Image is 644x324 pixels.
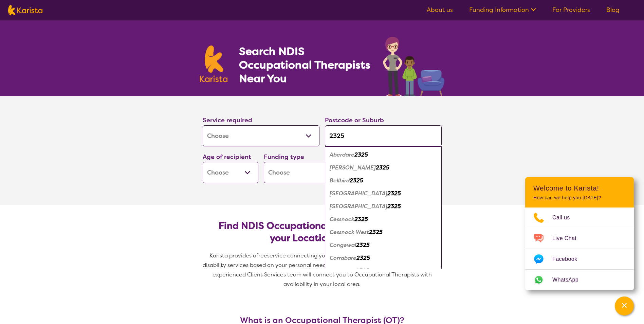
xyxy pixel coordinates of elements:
span: Karista provides a [209,252,256,259]
span: free [256,252,267,259]
div: Congewai 2325 [328,239,438,252]
span: Call us [552,213,578,223]
div: Aberdare 2325 [328,148,438,161]
div: Cedar Creek 2325 [328,200,438,213]
div: Dairy Arm 2325 [328,265,438,277]
em: Congewai [330,241,356,249]
em: 2325 [356,241,370,249]
a: Web link opens in a new tab. [525,270,634,290]
em: 2325 [356,254,370,262]
span: service connecting you with Occupational Therapists and other disability services based on your p... [203,252,443,288]
label: Age of recipient [203,153,251,161]
em: Corrabare [330,254,356,262]
em: [GEOGRAPHIC_DATA] [330,190,387,197]
em: Cessnock [330,216,354,223]
img: occupational-therapy [383,37,444,96]
em: Aberdare [330,151,354,158]
a: Blog [606,6,620,14]
em: 2325 [369,229,383,236]
div: Bellbird Heights 2325 [328,187,438,200]
em: 2325 [387,190,401,197]
div: Corrabare 2325 [328,252,438,265]
div: Channel Menu [525,177,634,290]
em: 2325 [350,177,363,184]
em: 2325 [387,203,401,210]
input: Type [325,125,442,146]
a: Funding Information [469,6,536,14]
a: For Providers [552,6,590,14]
ul: Choose channel [525,208,634,290]
div: Abernethy 2325 [328,161,438,174]
span: WhatsApp [552,275,587,285]
div: Cessnock West 2325 [328,226,438,239]
label: Service required [203,116,252,124]
em: 2325 [356,267,369,274]
label: Funding type [264,153,304,161]
span: Live Chat [552,233,585,244]
em: 2325 [376,164,389,171]
button: Channel Menu [615,296,634,316]
em: Bellbird [330,177,350,184]
div: Bellbird 2325 [328,174,438,187]
em: Cessnock West [330,229,369,236]
h1: Search NDIS Occupational Therapists Near You [239,44,371,85]
span: Facebook [552,254,585,264]
h2: Find NDIS Occupational Therapists based on your Location & Needs [208,220,436,244]
em: [PERSON_NAME] [330,164,376,171]
em: [GEOGRAPHIC_DATA] [330,203,387,210]
img: Karista logo [8,5,42,15]
img: Karista logo [200,46,228,82]
p: How can we help you [DATE]? [533,195,626,201]
em: 2325 [354,216,368,223]
div: Cessnock 2325 [328,213,438,226]
em: 2325 [354,151,368,158]
label: Postcode or Suburb [325,116,384,124]
em: Dairy Arm [330,267,356,274]
a: About us [427,6,453,14]
h2: Welcome to Karista! [533,184,626,192]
